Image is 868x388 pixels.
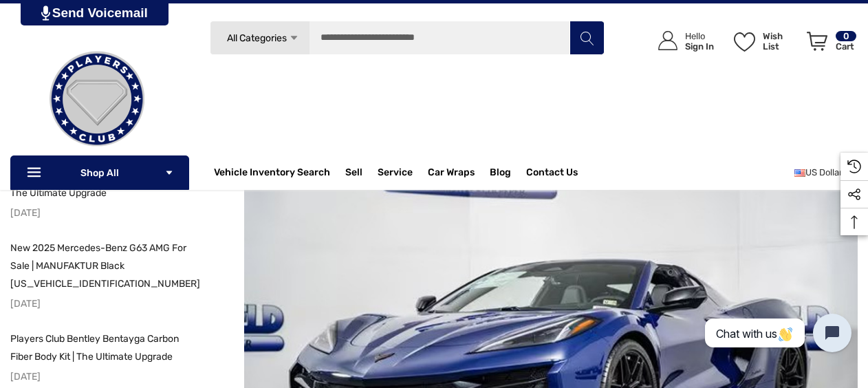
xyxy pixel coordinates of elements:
a: Blog [490,166,511,182]
p: Sign In [685,41,714,52]
a: All Categories Icon Arrow Down Icon Arrow Up [210,21,310,55]
svg: Icon Arrow Down [289,33,299,43]
p: [DATE] [10,204,196,222]
a: Sell [345,159,378,186]
p: 0 [836,31,856,41]
a: Vehicle Inventory Search [214,166,330,182]
svg: Top [840,215,868,229]
span: Sell [345,166,362,182]
span: Car Wraps [428,166,475,182]
a: Wish List Wish List [728,17,801,65]
a: Sign in [642,17,721,65]
p: Hello [685,31,714,41]
a: USD [794,159,858,186]
a: Cart with 0 items [801,17,858,71]
svg: Recently Viewed [847,160,861,173]
img: PjwhLS0gR2VuZXJhdG9yOiBHcmF2aXQuaW8gLS0+PHN2ZyB4bWxucz0iaHR0cDovL3d3dy53My5vcmcvMjAwMC9zdmciIHhtb... [41,6,50,21]
p: Shop All [10,155,189,190]
p: [DATE] [10,295,196,313]
p: [DATE] [10,368,196,386]
a: Players Club Bentley Bentayga Carbon Fiber Body Kit | The Ultimate Upgrade [10,330,196,366]
span: All Categories [226,32,286,44]
span: New 2025 Mercedes-Benz G63 AMG For Sale | MANUFAKTUR Black [US_VEHICLE_IDENTIFICATION_NUMBER] [10,242,200,290]
a: Car Wraps [428,159,490,186]
svg: Review Your Cart [807,32,827,51]
img: Players Club | Cars For Sale [28,30,166,168]
button: Search [569,21,604,55]
span: Players Club Rolls-Royce Wraith & [PERSON_NAME] Carbon Fiber Body Kit | The Ultimate Upgrade [10,151,187,199]
span: Players Club Bentley Bentayga Carbon Fiber Body Kit | The Ultimate Upgrade [10,333,179,363]
svg: Wish List [734,32,755,52]
a: New 2025 Mercedes-Benz G63 AMG For Sale | MANUFAKTUR Black [US_VEHICLE_IDENTIFICATION_NUMBER] [10,239,196,293]
p: Cart [836,41,856,52]
a: Service [378,166,413,182]
a: Contact Us [526,166,578,182]
svg: Social Media [847,188,861,202]
p: Wish List [763,31,799,52]
svg: Icon User Account [658,31,677,50]
svg: Icon Arrow Down [164,168,174,177]
svg: Icon Line [25,165,46,181]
